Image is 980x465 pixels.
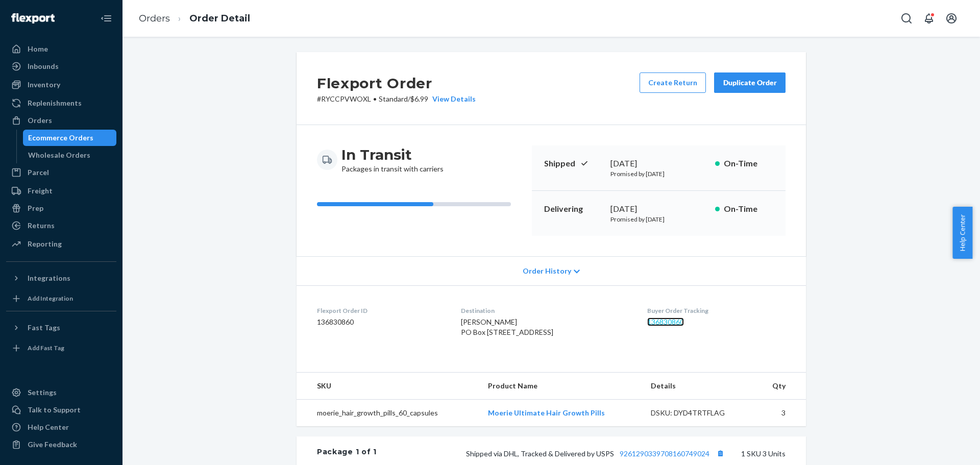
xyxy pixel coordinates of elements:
a: Reporting [6,236,116,252]
div: [DATE] [610,203,707,215]
button: Help Center [952,207,972,259]
p: On-Time [724,158,773,169]
p: Promised by [DATE] [610,169,707,178]
a: Freight [6,183,116,199]
button: Open account menu [941,8,962,29]
a: Returns [6,217,116,234]
div: Package 1 of 1 [317,447,377,460]
div: Ecommerce Orders [28,133,93,143]
span: Standard [379,94,408,103]
div: Parcel [28,167,49,178]
button: Give Feedback [6,436,116,453]
button: Duplicate Order [714,72,786,93]
button: Create Return [640,72,706,93]
div: Help Center [28,422,69,432]
a: Moerie Ultimate Hair Growth Pills [488,408,605,417]
a: Orders [6,112,116,129]
div: Returns [28,221,55,231]
div: Replenishments [28,98,82,108]
th: Qty [755,373,806,400]
a: Inbounds [6,58,116,75]
div: Packages in transit with carriers [341,145,444,174]
span: Order History [523,266,571,276]
div: Fast Tags [28,323,60,333]
div: DSKU: DYD4TRTFLAG [651,408,747,418]
div: Inbounds [28,61,59,71]
a: Add Fast Tag [6,340,116,356]
a: Add Integration [6,290,116,307]
ol: breadcrumbs [131,4,258,34]
a: Parcel [6,164,116,181]
a: 136830860 [647,317,684,326]
p: # RYCCPVWOXL / $6.99 [317,94,476,104]
h3: In Transit [341,145,444,164]
button: Open Search Box [896,8,917,29]
a: Home [6,41,116,57]
td: moerie_hair_growth_pills_60_capsules [297,400,480,427]
a: Inventory [6,77,116,93]
div: Reporting [28,239,62,249]
div: 1 SKU 3 Units [377,447,786,460]
a: Order Detail [189,13,250,24]
div: Wholesale Orders [28,150,90,160]
div: Settings [28,387,57,398]
a: Talk to Support [6,402,116,418]
div: Duplicate Order [723,78,777,88]
th: SKU [297,373,480,400]
button: Close Navigation [96,8,116,29]
p: Shipped [544,158,602,169]
span: • [373,94,377,103]
div: Freight [28,186,53,196]
td: 3 [755,400,806,427]
div: Add Fast Tag [28,344,64,352]
a: Settings [6,384,116,401]
div: [DATE] [610,158,707,169]
a: Wholesale Orders [23,147,117,163]
div: Prep [28,203,43,213]
div: Give Feedback [28,439,77,450]
span: [PERSON_NAME] PO Box [STREET_ADDRESS] [461,317,553,336]
th: Product Name [480,373,643,400]
a: Orders [139,13,170,24]
div: Inventory [28,80,60,90]
div: Add Integration [28,294,73,303]
div: Home [28,44,48,54]
dt: Flexport Order ID [317,306,445,315]
button: Open notifications [919,8,939,29]
p: On-Time [724,203,773,215]
button: View Details [428,94,476,104]
span: Shipped via DHL, Tracked & Delivered by USPS [466,449,727,458]
button: Fast Tags [6,320,116,336]
p: Promised by [DATE] [610,215,707,224]
a: Prep [6,200,116,216]
a: Ecommerce Orders [23,130,117,146]
a: 9261290339708160749024 [620,449,709,458]
a: Replenishments [6,95,116,111]
div: Integrations [28,273,70,283]
th: Details [643,373,755,400]
dt: Buyer Order Tracking [647,306,786,315]
a: Help Center [6,419,116,435]
dd: 136830860 [317,317,445,327]
h2: Flexport Order [317,72,476,94]
button: Integrations [6,270,116,286]
dt: Destination [461,306,630,315]
div: Talk to Support [28,405,81,415]
div: Orders [28,115,52,126]
p: Delivering [544,203,602,215]
button: Copy tracking number [714,447,727,460]
img: Flexport logo [11,13,55,23]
